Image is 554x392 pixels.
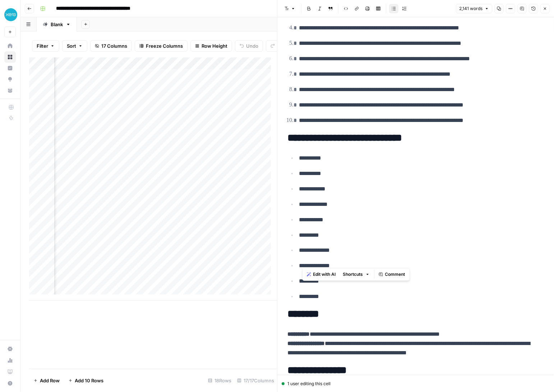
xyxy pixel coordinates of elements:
[385,271,405,278] span: Comment
[456,4,492,13] button: 2,141 words
[37,42,48,49] span: Filter
[340,270,373,279] button: Shortcuts
[202,42,227,49] span: Row Height
[4,378,16,389] button: Help + Support
[135,40,188,52] button: Freeze Columns
[4,355,16,366] a: Usage
[459,5,483,12] span: 2,141 words
[75,377,103,384] span: Add 10 Rows
[32,40,59,52] button: Filter
[304,270,339,279] button: Edit with AI
[4,85,16,96] a: Your Data
[4,8,17,21] img: XeroOps Logo
[4,62,16,74] a: Insights
[40,377,60,384] span: Add Row
[205,375,234,386] div: 18 Rows
[4,343,16,355] a: Settings
[343,271,363,278] span: Shortcuts
[4,366,16,378] a: Learning Hub
[4,6,16,24] button: Workspace: XeroOps
[4,51,16,63] a: Browse
[234,375,277,386] div: 17/17 Columns
[376,270,408,279] button: Comment
[101,42,127,49] span: 17 Columns
[246,42,258,49] span: Undo
[29,375,64,386] button: Add Row
[313,271,336,278] span: Edit with AI
[67,42,76,49] span: Sort
[90,40,132,52] button: 17 Columns
[146,42,183,49] span: Freeze Columns
[62,40,87,52] button: Sort
[190,40,232,52] button: Row Height
[235,40,263,52] button: Undo
[4,74,16,85] a: Opportunities
[51,21,63,28] div: Blank
[64,375,108,386] button: Add 10 Rows
[282,381,550,387] div: 1 user editing this cell
[37,17,77,32] a: Blank
[4,40,16,52] a: Home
